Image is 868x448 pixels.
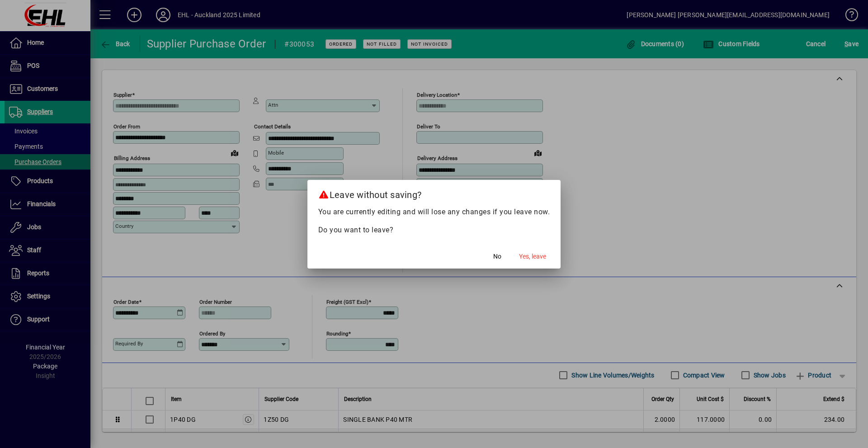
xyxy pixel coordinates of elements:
button: No [483,249,512,265]
p: You are currently editing and will lose any changes if you leave now. [318,207,550,217]
span: No [493,252,501,261]
button: Yes, leave [515,249,550,265]
span: Yes, leave [519,252,546,261]
h2: Leave without saving? [307,180,561,206]
p: Do you want to leave? [318,225,550,236]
